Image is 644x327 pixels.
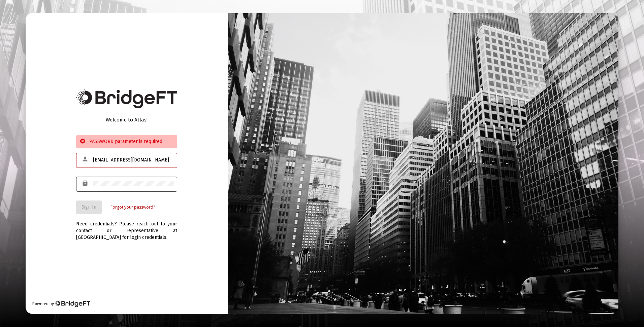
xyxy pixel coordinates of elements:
div: Welcome to Atlas! [76,116,177,123]
mat-icon: lock [82,179,90,187]
img: Bridge Financial Technology Logo [55,300,90,307]
a: Forgot your password? [110,204,155,211]
span: Sign In [82,204,96,210]
button: Sign In [76,201,102,214]
img: Bridge Financial Technology Logo [76,89,177,108]
mat-icon: person [82,155,90,163]
div: Powered by [32,300,90,307]
div: Need credentials? Please reach out to your contact or representative at [GEOGRAPHIC_DATA] for log... [76,214,177,241]
input: Email or Username [93,157,174,163]
div: PASSWORD parameter is required [76,135,177,148]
